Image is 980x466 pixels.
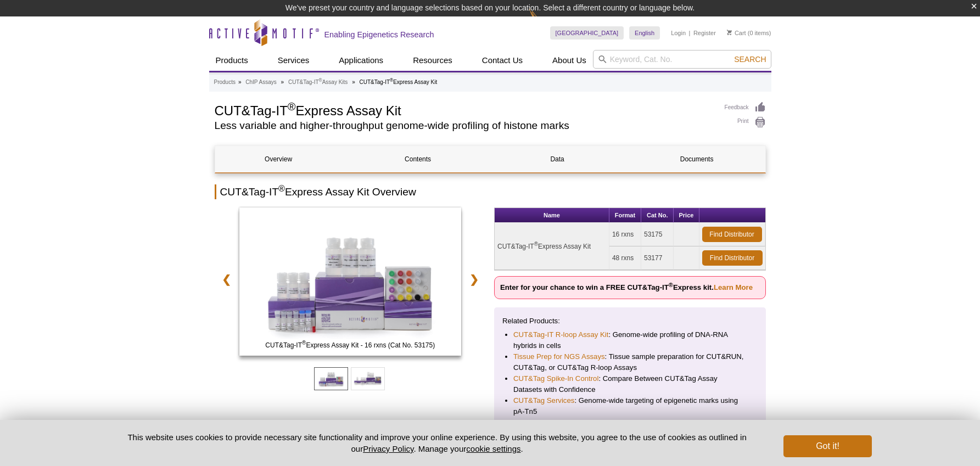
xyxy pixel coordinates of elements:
[671,29,686,37] a: Login
[513,395,574,406] a: CUT&Tag Services
[214,77,236,87] a: Products
[215,184,766,199] h2: CUT&Tag-IT Express Assay Kit Overview
[495,208,609,223] th: Name
[302,340,306,346] sup: ®
[634,146,760,172] a: Documents
[500,283,753,291] strong: Enter for your chance to win a FREE CUT&Tag-IT Express kit.
[513,417,643,428] a: Magnetic Separation Rack (12 x 0.2 mL)
[215,102,714,118] h1: CUT&Tag-IT Express Assay Kit
[669,282,673,288] sup: ®
[406,50,459,71] a: Resources
[215,267,238,292] a: ❮
[734,55,766,64] span: Search
[242,340,459,351] span: CUT&Tag-IT Express Assay Kit - 16 rxns (Cat No. 53175)
[494,146,621,172] a: Data
[462,267,486,292] a: ❯
[513,373,747,395] li: : Compare Between CUT&Tag Assay Datasets with Confidence
[209,50,255,71] a: Products
[593,50,771,69] input: Keyword, Cat. No.
[609,208,641,223] th: Format
[390,77,393,83] sup: ®
[609,223,641,246] td: 16 rxns
[629,26,660,40] a: English
[332,50,390,71] a: Applications
[239,207,462,359] a: CUT&Tag-IT Express Assay Kit - 16 rxns
[495,223,609,270] td: CUT&Tag-IT Express Assay Kit
[239,207,462,356] img: CUT&Tag-IT Express Assay Kit - 16 rxns
[245,77,277,87] a: ChIP Assays
[702,227,762,242] a: Find Distributor
[215,121,714,131] h2: Less variable and higher-throughput genome-wide profiling of histone marks
[288,100,296,113] sup: ®
[288,77,348,87] a: CUT&Tag-IT®Assay Kits
[689,26,691,40] li: |
[352,79,355,85] li: »
[109,431,766,454] p: This website uses cookies to provide necessary site functionality and improve your online experie...
[513,351,605,362] a: Tissue Prep for NGS Assays
[641,208,674,223] th: Cat No.
[319,77,322,83] sup: ®
[363,444,413,453] a: Privacy Policy
[731,54,769,64] button: Search
[702,250,763,266] a: Find Distributor
[550,26,624,40] a: [GEOGRAPHIC_DATA]
[727,29,746,37] a: Cart
[324,30,434,40] h2: Enabling Epigenetics Research
[513,417,747,439] li: : Rapid and efficient magnetic bead-based separation of samples in 0.2 ml tubes
[475,50,529,71] a: Contact Us
[278,184,285,193] sup: ®
[502,316,758,327] p: Related Products:
[783,435,871,457] button: Got it!
[513,351,747,373] li: : Tissue sample preparation for CUT&RUN, CUT&Tag, or CUT&Tag R-loop Assays
[534,241,538,247] sup: ®
[513,395,747,417] li: : Genome-wide targeting of epigenetic marks using pA-Tn5
[609,246,641,270] td: 48 rxns
[215,146,342,172] a: Overview
[727,26,771,40] li: (0 items)
[725,116,766,128] a: Print
[359,79,437,85] li: CUT&Tag-IT Express Assay Kit
[271,50,316,71] a: Services
[513,329,747,351] li: : Genome-wide profiling of DNA-RNA hybrids in cells
[714,283,753,291] a: Learn More
[641,246,674,270] td: 53177
[355,146,481,172] a: Contents
[725,102,766,114] a: Feedback
[693,29,716,37] a: Register
[281,79,284,85] li: »
[546,50,593,71] a: About Us
[727,30,732,35] img: Your Cart
[238,79,242,85] li: »
[466,444,520,453] button: cookie settings
[529,8,558,34] img: Change Here
[674,208,699,223] th: Price
[513,373,598,384] a: CUT&Tag Spike-In Control
[641,223,674,246] td: 53175
[513,329,608,340] a: CUT&Tag-IT R-loop Assay Kit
